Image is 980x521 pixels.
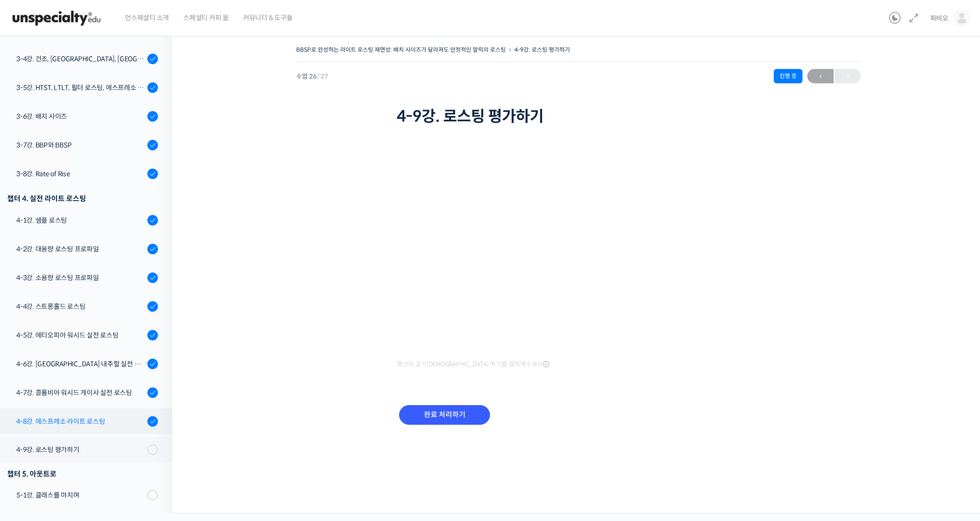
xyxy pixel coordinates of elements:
div: 4-4강. 스트롱홀드 로스팅 [16,301,145,312]
span: 대화 [88,318,99,326]
div: 4-1강. 샘플 로스팅 [16,215,145,226]
div: 3-5강. HTST, LTLT, 필터 로스팅, 에스프레소 로스팅 [16,82,145,93]
h1: 4-9강. 로스팅 평가하기 [397,107,760,125]
div: 5-1강. 클래스를 마치며 [16,490,145,500]
div: 4-9강. 로스팅 평가하기 [16,444,145,455]
a: BBSP로 완성하는 라이트 로스팅 재연성: 배치 사이즈가 달라져도 안정적인 말릭의 로스팅 [296,46,506,53]
div: 4-8강. 에스프레소 라이트 로스팅 [16,416,145,427]
a: 4-9강. 로스팅 평가하기 [514,46,570,53]
div: 3-4강. 건조, [GEOGRAPHIC_DATA], [GEOGRAPHIC_DATA] 구간의 화력 분배 [16,54,145,64]
a: 대화 [63,304,123,328]
input: 완료 처리하기 [399,405,490,425]
div: 4-2강. 대용량 로스팅 프로파일 [16,244,145,254]
span: 홈 [30,318,36,326]
span: 영상이 끊기[DEMOGRAPHIC_DATA] 여기를 클릭해주세요 [397,361,549,368]
div: 챕터 4. 실전 라이트 로스팅 [7,192,158,205]
div: 4-3강. 소용량 로스팅 프로파일 [16,272,145,283]
a: 홈 [3,304,63,328]
div: 4-7강. 콜롬비아 워시드 게이샤 실전 로스팅 [16,387,145,398]
span: / 27 [317,72,328,80]
span: 설정 [148,318,159,326]
div: 4-6강. [GEOGRAPHIC_DATA] 내추럴 실전 로스팅 [16,359,145,369]
a: 설정 [123,304,184,328]
div: 챕터 5. 아웃트로 [7,467,158,480]
span: 파비오 [930,14,948,23]
span: 수업 26 [296,73,328,79]
div: 3-6강. 배치 사이즈 [16,111,145,122]
div: 3-7강. BBP와 BBSP [16,140,145,150]
a: ←이전 [807,69,834,83]
div: 진행 중 [774,69,802,83]
div: 4-5강. 에티오피아 워시드 실전 로스팅 [16,330,145,340]
div: 3-8강. Rate of Rise [16,169,145,179]
span: ← [807,70,834,83]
